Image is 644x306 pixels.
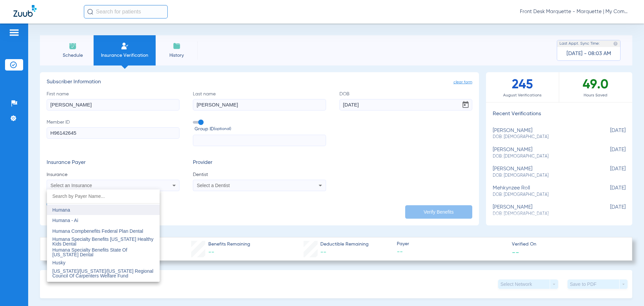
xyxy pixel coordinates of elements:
span: Husky [52,260,65,265]
span: [US_STATE]/[US_STATE]/[US_STATE] Regional Council Of Carpenters Welfare Fund [52,268,153,278]
input: dropdown search [47,189,160,203]
iframe: Chat Widget [610,274,644,306]
span: Humana Specialty Benefits [US_STATE] Healthy Kids Dental [52,236,153,247]
span: [DEMOGRAPHIC_DATA] [52,281,105,287]
span: Humana [52,207,70,213]
span: Humana Compbenefits Federal Plan Dental [52,228,143,234]
span: Humana Specialty Benefits State Of [US_STATE] Dental [52,247,127,257]
span: Humana - Ai [52,218,78,223]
